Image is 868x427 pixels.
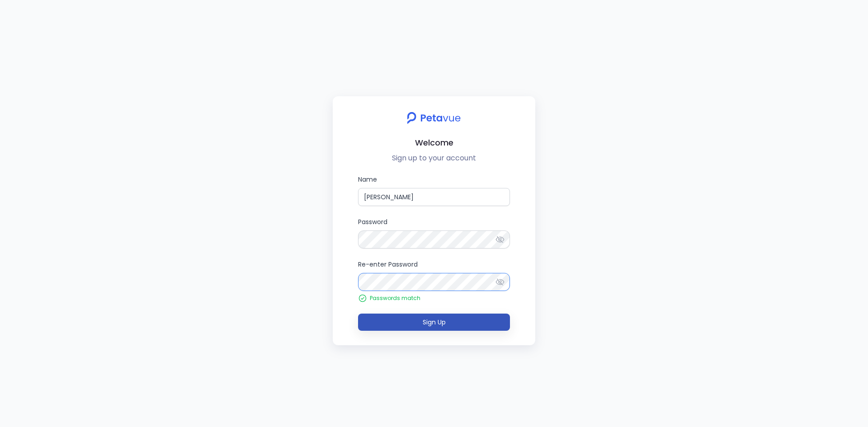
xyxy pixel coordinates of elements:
[358,174,510,206] label: Name
[358,188,510,206] input: Name
[340,153,528,164] p: Sign up to your account
[358,273,510,291] input: Re-enter Password
[370,295,420,302] span: Passwords match
[423,318,446,327] span: Sign Up
[358,230,510,249] input: Password
[358,259,510,291] label: Re-enter Password
[358,217,510,249] label: Password
[401,107,467,129] img: petavue logo
[358,314,510,331] button: Sign Up
[340,136,528,149] h2: Welcome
